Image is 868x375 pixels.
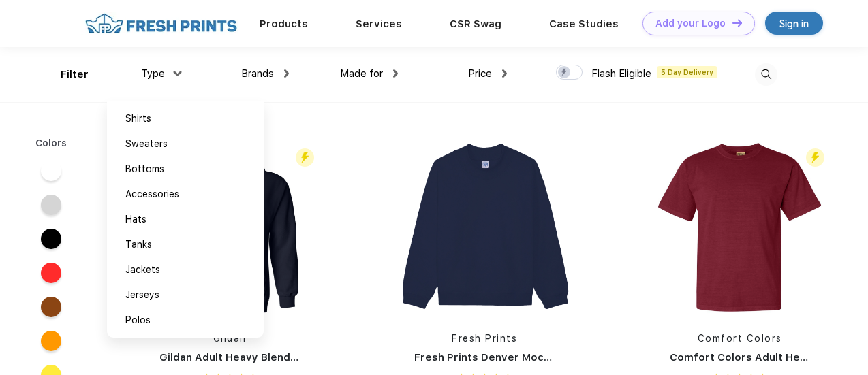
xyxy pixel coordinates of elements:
img: desktop_search.svg [755,63,777,86]
span: Flash Eligible [591,67,651,80]
div: Sweaters [125,137,168,151]
div: Colors [25,136,78,150]
span: Type [141,67,165,80]
img: dropdown.png [174,71,182,76]
a: Products [260,18,308,30]
img: func=resize&h=266 [649,137,831,318]
span: Made for [340,67,383,80]
div: Jackets [125,263,160,277]
div: Sign in [779,16,809,31]
a: Fresh Prints Denver Mock Neck Heavyweight Sweatshirt [414,351,710,363]
span: 5 Day Delivery [657,66,717,78]
img: dropdown.png [502,69,507,78]
div: Hats [125,212,146,227]
span: Price [468,67,492,80]
a: Fresh Prints [452,333,517,344]
div: Filter [61,67,89,82]
img: func=resize&h=266 [394,137,575,318]
span: Brands [241,67,274,80]
img: dropdown.png [284,69,289,78]
div: Tanks [125,238,152,252]
div: Polos [125,313,151,327]
a: Sign in [765,12,823,35]
img: dropdown.png [393,69,398,78]
div: Add your Logo [655,18,726,29]
img: flash_active_toggle.svg [296,148,314,167]
a: Gildan Adult Heavy Blend 8 Oz. 50/50 Hooded Sweatshirt [159,351,457,363]
div: Bottoms [125,162,164,176]
a: Gildan [213,333,247,344]
div: Shirts [125,112,151,126]
a: Comfort Colors [698,333,782,344]
div: Jerseys [125,288,159,302]
img: DT [732,19,742,27]
img: flash_active_toggle.svg [806,148,824,167]
div: Accessories [125,187,179,201]
img: fo%20logo%202.webp [81,12,241,35]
